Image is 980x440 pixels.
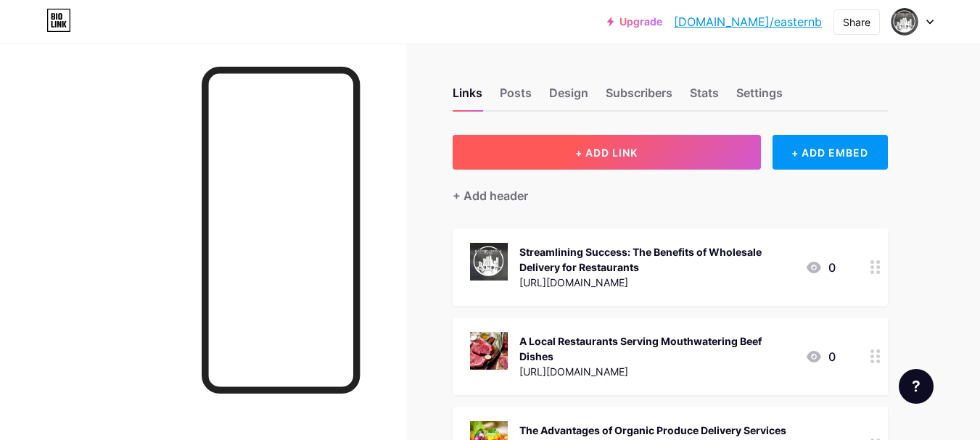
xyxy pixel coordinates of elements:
button: + ADD LINK [453,135,761,170]
img: A Local Restaurants Serving Mouthwatering Beef Dishes [470,332,508,370]
div: [URL][DOMAIN_NAME] [519,364,794,379]
div: Share [843,14,870,30]
div: Design [549,84,588,110]
div: Posts [500,84,532,110]
div: + Add header [453,187,528,204]
img: Eastern bridge foods [891,8,918,36]
a: Upgrade [607,16,662,28]
div: Stats [690,84,719,110]
div: A Local Restaurants Serving Mouthwatering Beef Dishes [519,333,794,364]
a: [DOMAIN_NAME]/easternb [674,13,822,30]
img: Streamlining Success: The Benefits of Wholesale Delivery for Restaurants [470,243,508,281]
div: Settings [736,84,783,110]
div: Subscribers [606,84,672,110]
span: + ADD LINK [575,146,638,159]
div: 0 [805,348,836,365]
div: Links [453,84,482,110]
div: Streamlining Success: The Benefits of Wholesale Delivery for Restaurants [519,244,794,275]
div: 0 [805,259,836,276]
div: + ADD EMBED [773,135,888,170]
div: [URL][DOMAIN_NAME] [519,275,794,290]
